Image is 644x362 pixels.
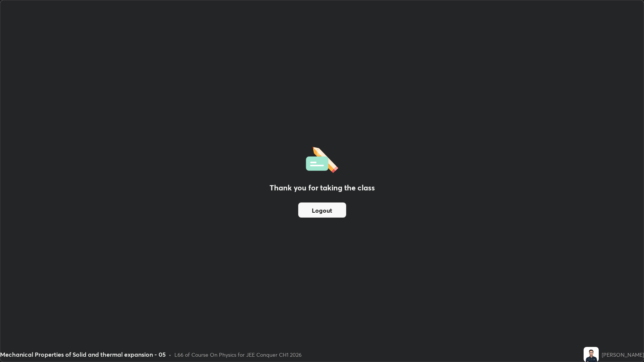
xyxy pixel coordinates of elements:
[298,202,346,218] button: Logout
[270,182,375,193] h2: Thank you for taking the class
[306,144,338,173] img: offlineFeedback.1438e8b3.svg
[169,351,171,359] div: •
[584,347,599,362] img: 37aae379bbc94e87a747325de2c98c16.jpg
[174,351,302,359] div: L66 of Course On Physics for JEE Conquer CH1 2026
[602,351,644,359] div: [PERSON_NAME]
